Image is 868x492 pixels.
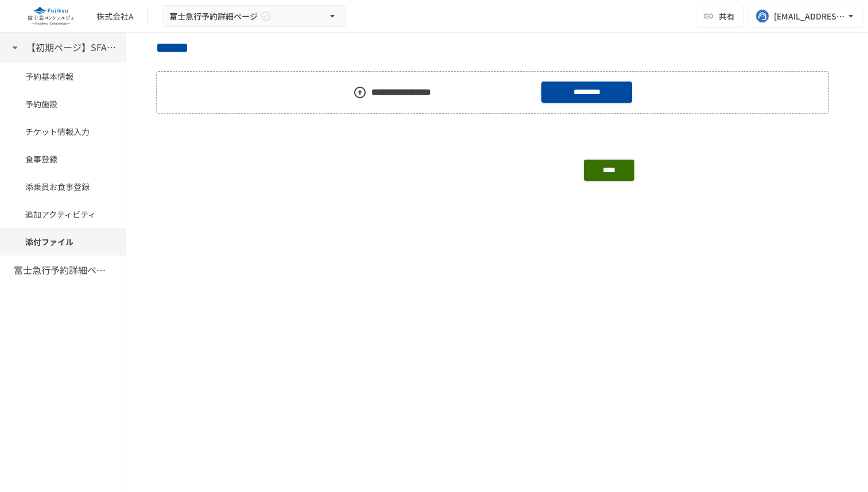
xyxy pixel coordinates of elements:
button: [EMAIL_ADDRESS][DOMAIN_NAME] [749,5,863,28]
span: 予約施設 [25,98,100,110]
div: [EMAIL_ADDRESS][DOMAIN_NAME] [774,9,845,24]
span: 追加アクティビティ [25,208,100,220]
span: 予約基本情報 [25,70,100,83]
h6: 富士急行予約詳細ページ [14,263,106,278]
span: 食事登録 [25,153,100,165]
div: 株式会社A [96,10,134,22]
span: チケット情報入力 [25,125,100,138]
h6: 【初期ページ】SFAの会社同期 [26,40,118,55]
span: 富士急行予約詳細ページ [169,9,258,24]
span: 共有 [719,10,735,22]
button: 富士急行予約詳細ページ [162,5,346,28]
button: 共有 [696,5,744,28]
img: eQeGXtYPV2fEKIA3pizDiVdzO5gJTl2ahLbsPaD2E4R [14,7,87,25]
span: 添乗員お食事登録 [25,180,100,193]
span: 添付ファイル [25,235,100,248]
